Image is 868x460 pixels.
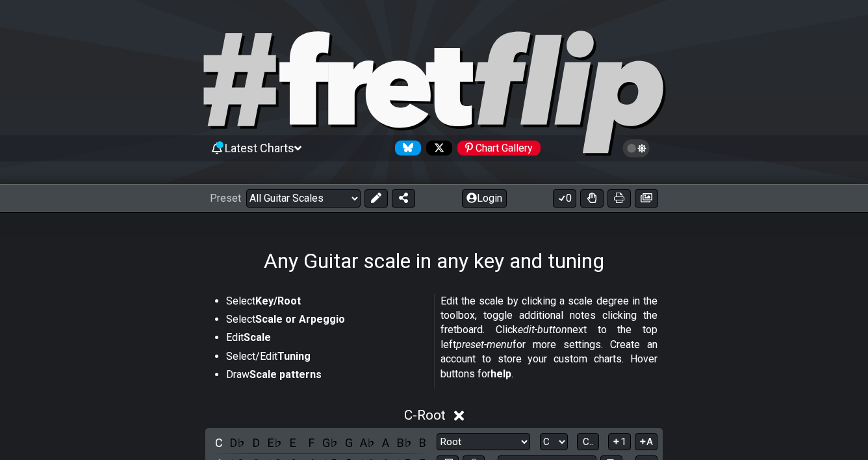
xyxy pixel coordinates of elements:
[266,434,283,452] div: toggle pitch class
[303,434,320,452] div: toggle pitch class
[364,189,388,208] button: Edit Preset
[390,141,421,156] a: Follow #fretflip at Bluesky
[226,331,425,349] li: Edit
[277,350,311,362] strong: Tuning
[635,189,658,208] button: Create image
[248,434,264,452] div: toggle pitch class
[580,189,604,208] button: Toggle Dexterity for all fretkits
[226,312,425,331] li: Select
[249,368,322,381] strong: Scale patterns
[229,434,246,452] div: toggle pitch class
[518,323,567,336] em: edit-button
[255,295,301,307] strong: Key/Root
[226,368,425,386] li: Draw
[211,434,227,452] div: toggle pitch class
[583,436,593,448] span: C..
[462,189,507,208] button: Login
[437,433,530,451] select: Scale
[264,249,604,273] h1: Any Guitar scale in any key and tuning
[457,141,541,156] div: Chart Gallery
[421,141,452,156] a: Follow #fretflip at X
[322,434,338,452] div: toggle pitch class
[210,192,241,204] span: Preset
[553,189,576,208] button: 0
[396,434,413,452] div: toggle pitch class
[226,349,425,368] li: Select/Edit
[255,313,345,325] strong: Scale or Arpeggio
[415,434,431,452] div: toggle pitch class
[340,434,357,452] div: toggle pitch class
[629,142,644,154] span: Toggle light / dark theme
[491,368,511,380] strong: help
[226,294,425,312] li: Select
[452,141,541,156] a: #fretflip at Pinterest
[577,433,599,451] button: C..
[225,141,294,155] span: Latest Charts
[607,189,631,208] button: Print
[244,331,271,344] strong: Scale
[246,189,361,208] select: Preset
[404,407,446,423] span: C - Root
[456,338,513,351] em: preset-menu
[608,433,630,451] button: 1
[377,434,394,452] div: toggle pitch class
[285,434,301,452] div: toggle pitch class
[635,433,657,451] button: A
[392,189,415,208] button: Share Preset
[440,294,657,381] p: Edit the scale by clicking a scale degree in the toolbox, toggle additional notes clicking the fr...
[359,434,376,452] div: toggle pitch class
[540,433,568,451] select: Tonic/Root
